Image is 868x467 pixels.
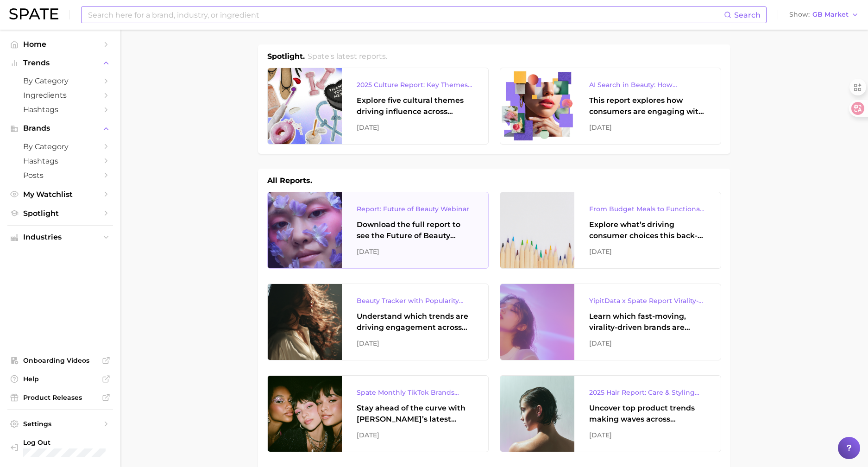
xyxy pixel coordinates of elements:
a: Beauty Tracker with Popularity IndexUnderstand which trends are driving engagement across platfor... [267,284,489,360]
a: Log out. Currently logged in with e-mail elisabethkim@amorepacific.com. [7,435,113,460]
span: Brands [23,124,97,133]
span: Home [23,40,97,49]
span: Hashtags [23,157,97,165]
span: Search [734,11,761,19]
span: Industries [23,233,97,241]
img: SPATE [9,8,58,19]
a: Onboarding Videos [7,353,113,367]
span: My Watchlist [23,190,97,199]
a: Posts [7,168,113,183]
div: From Budget Meals to Functional Snacks: Food & Beverage Trends Shaping Consumer Behavior This Sch... [589,203,706,215]
span: Settings [23,420,97,428]
div: Spate Monthly TikTok Brands Tracker [357,387,473,398]
div: [DATE] [589,338,706,349]
span: Ingredients [23,91,97,100]
a: Spate Monthly TikTok Brands TrackerStay ahead of the curve with [PERSON_NAME]’s latest monthly tr... [267,375,489,452]
button: Industries [7,230,113,244]
div: 2025 Culture Report: Key Themes That Are Shaping Consumer Demand [357,79,473,90]
a: by Category [7,139,113,154]
div: Learn which fast-moving, virality-driven brands are leading the pack, the risks of viral growth, ... [589,311,706,333]
div: [DATE] [357,122,473,133]
button: Trends [7,56,113,70]
div: [DATE] [589,429,706,441]
a: Hashtags [7,154,113,168]
a: AI Search in Beauty: How Consumers Are Using ChatGPT vs. Google SearchThis report explores how co... [500,68,721,145]
div: Report: Future of Beauty Webinar [357,203,473,215]
button: Brands [7,121,113,135]
input: Search here for a brand, industry, or ingredient [87,7,724,23]
div: Understand which trends are driving engagement across platforms in the skin, hair, makeup, and fr... [357,311,473,333]
span: Help [23,375,97,383]
div: [DATE] [357,246,473,257]
a: Ingredients [7,88,113,102]
a: Report: Future of Beauty WebinarDownload the full report to see the Future of Beauty trends we un... [267,192,489,269]
div: [DATE] [589,246,706,257]
a: 2025 Hair Report: Care & Styling ProductsUncover top product trends making waves across platforms... [500,375,721,452]
div: Stay ahead of the curve with [PERSON_NAME]’s latest monthly tracker, spotlighting the fastest-gro... [357,403,473,425]
div: Download the full report to see the Future of Beauty trends we unpacked during the webinar. [357,219,473,241]
a: 2025 Culture Report: Key Themes That Are Shaping Consumer DemandExplore five cultural themes driv... [267,68,489,145]
a: by Category [7,74,113,88]
a: Home [7,37,113,51]
div: [DATE] [589,122,706,133]
div: Explore what’s driving consumer choices this back-to-school season From budget-friendly meals to ... [589,219,706,241]
div: This report explores how consumers are engaging with AI-powered search tools — and what it means ... [589,95,706,117]
h2: Spate's latest reports. [308,51,387,62]
span: by Category [23,142,97,151]
div: Explore five cultural themes driving influence across beauty, food, and pop culture. [357,95,473,117]
div: Beauty Tracker with Popularity Index [357,295,473,306]
span: GB Market [812,12,849,17]
div: AI Search in Beauty: How Consumers Are Using ChatGPT vs. Google Search [589,79,706,90]
a: Help [7,372,113,386]
a: My Watchlist [7,187,113,202]
a: Spotlight [7,206,113,221]
div: YipitData x Spate Report Virality-Driven Brands Are Taking a Slice of the Beauty Pie [589,295,706,306]
h1: All Reports. [267,175,312,186]
div: [DATE] [357,429,473,441]
span: Posts [23,171,97,180]
a: Settings [7,417,113,431]
h1: Spotlight. [267,51,305,62]
a: Hashtags [7,102,113,117]
span: Show [789,12,810,17]
div: Uncover top product trends making waves across platforms — along with key insights into benefits,... [589,403,706,425]
span: Trends [23,59,97,67]
span: Onboarding Videos [23,356,97,365]
span: Log Out [23,438,130,447]
span: Spotlight [23,209,97,218]
div: [DATE] [357,338,473,349]
a: Product Releases [7,391,113,404]
a: From Budget Meals to Functional Snacks: Food & Beverage Trends Shaping Consumer Behavior This Sch... [500,192,721,269]
span: Hashtags [23,105,97,114]
a: YipitData x Spate Report Virality-Driven Brands Are Taking a Slice of the Beauty PieLearn which f... [500,284,721,360]
div: 2025 Hair Report: Care & Styling Products [589,387,706,398]
button: ShowGB Market [787,9,861,21]
span: Product Releases [23,393,97,402]
span: by Category [23,76,97,85]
